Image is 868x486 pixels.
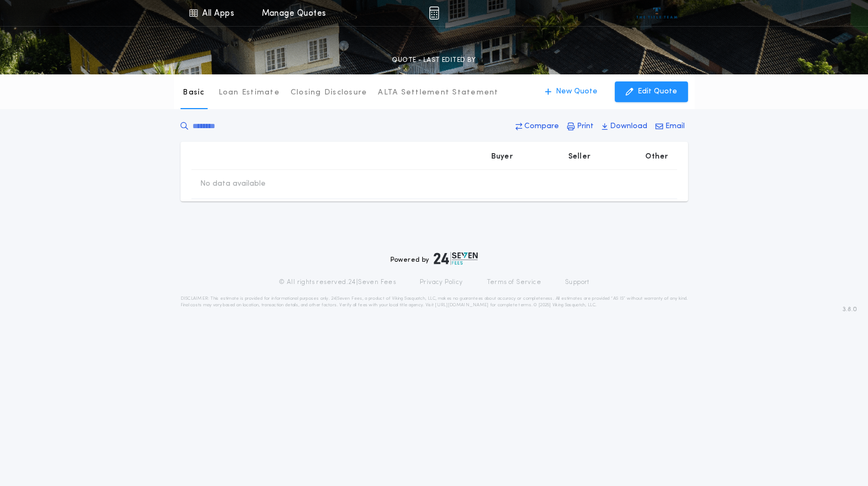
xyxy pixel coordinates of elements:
[615,81,688,102] button: Edit Quote
[279,278,396,287] p: © All rights reserved. 24|Seven Fees
[577,121,594,132] p: Print
[392,55,475,66] p: QUOTE - LAST EDITED BY
[843,305,857,314] span: 3.8.0
[610,121,647,132] p: Download
[645,152,668,162] p: Other
[181,295,688,308] p: DISCLAIMER: This estimate is provided for informational purposes only. 24|Seven Fees, a product o...
[378,87,498,98] p: ALTA Settlement Statement
[565,278,589,287] a: Support
[434,252,478,265] img: logo
[512,117,562,136] button: Compare
[491,152,513,162] p: Buyer
[429,7,439,20] img: img
[599,117,651,136] button: Download
[435,303,488,307] a: [URL][DOMAIN_NAME]
[652,117,688,136] button: Email
[636,8,677,18] img: vs-icon
[183,87,204,98] p: Basic
[291,87,368,98] p: Closing Disclosure
[534,81,608,102] button: New Quote
[564,117,597,136] button: Print
[665,121,685,132] p: Email
[487,278,541,287] a: Terms of Service
[420,278,463,287] a: Privacy Policy
[568,152,591,162] p: Seller
[390,252,478,265] div: Powered by
[556,86,597,97] p: New Quote
[191,170,274,198] td: No data available
[524,121,559,132] p: Compare
[638,86,677,97] p: Edit Quote
[218,87,280,98] p: Loan Estimate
